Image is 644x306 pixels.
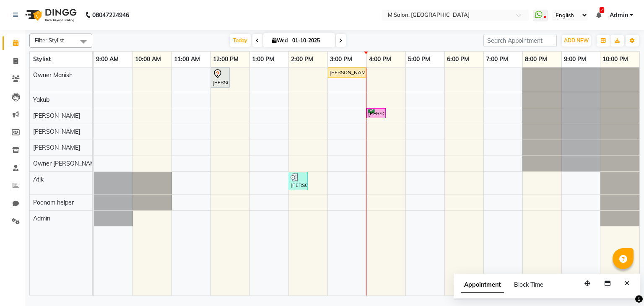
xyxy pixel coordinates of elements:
[33,144,80,151] span: [PERSON_NAME]
[596,11,601,19] a: 2
[621,277,633,290] button: Close
[33,112,80,119] span: [PERSON_NAME]
[367,53,393,65] a: 4:00 PM
[33,160,100,167] span: Owner [PERSON_NAME]
[564,37,589,44] span: ADD NEW
[33,215,50,222] span: Admin
[230,34,251,47] span: Today
[483,34,557,47] input: Search Appointment
[290,173,307,189] div: [PERSON_NAME], TK04, 02:00 PM-02:30 PM, HAIR & SCALP TREATMENT - MEN - Organic Scalp Spa
[562,53,588,65] a: 9:00 PM
[21,3,79,27] img: logo
[35,37,64,44] span: Filter Stylist
[367,109,385,117] div: [PERSON_NAME], TK03, 04:00 PM-04:30 PM, Root Touch-up (upto 1 inches) [MEDICAL_DATA] free
[33,96,49,104] span: Yakub
[514,281,543,288] span: Block Time
[211,53,241,65] a: 12:00 PM
[445,53,471,65] a: 6:00 PM
[270,37,290,44] span: Wed
[610,11,628,20] span: Admin
[33,55,51,63] span: Stylist
[328,53,354,65] a: 3:00 PM
[250,53,276,65] a: 1:00 PM
[92,3,129,27] b: 08047224946
[33,199,74,206] span: Poonam helper
[133,53,163,65] a: 10:00 AM
[484,53,510,65] a: 7:00 PM
[600,53,630,65] a: 10:00 PM
[600,7,604,13] span: 2
[329,69,365,76] div: [PERSON_NAME], TK05, 03:00 PM-04:00 PM, HIGHLIGHTS- WOMEN - Medium ,GLOBAL COLOR - WOMEN - Medium...
[289,53,315,65] a: 2:00 PM
[33,128,80,135] span: [PERSON_NAME]
[94,53,121,65] a: 9:00 AM
[33,71,73,79] span: Owner Manish
[172,53,202,65] a: 11:00 AM
[523,53,549,65] a: 8:00 PM
[461,277,504,293] span: Appointment
[290,34,332,47] input: 2025-10-01
[406,53,432,65] a: 5:00 PM
[212,69,229,86] div: [PERSON_NAME], TK02, 12:00 PM-12:30 PM, HIGHLIGHTS- WOMEN - Long
[562,35,591,47] button: ADD NEW
[33,176,44,183] span: Atik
